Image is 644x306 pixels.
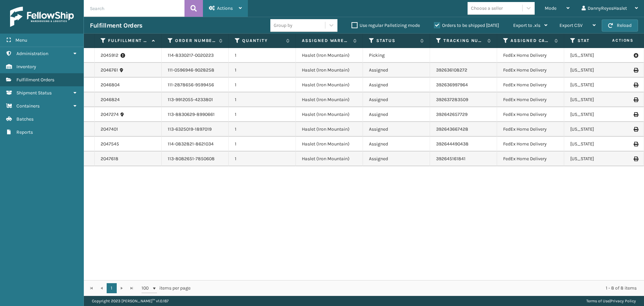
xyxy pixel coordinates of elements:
[229,107,296,122] td: 1
[229,92,296,107] td: 1
[564,92,631,107] td: [US_STATE]
[101,111,119,118] a: 2047274
[296,92,363,107] td: Haslet (Iron Mountain)
[162,78,229,92] td: 111-2878656-9599456
[16,64,36,70] span: Inventory
[162,122,229,137] td: 113-6325019-1897019
[471,5,503,12] div: Choose a seller
[591,35,638,46] span: Actions
[564,151,631,166] td: [US_STATE]
[101,52,118,59] a: 2045912
[363,48,430,63] td: Picking
[564,63,631,78] td: [US_STATE]
[634,142,638,146] i: Print Label
[229,78,296,92] td: 1
[296,107,363,122] td: Haslet (Iron Mountain)
[92,296,169,306] p: Copyright 2023 [PERSON_NAME]™ v 1.0.187
[229,63,296,78] td: 1
[578,38,618,44] label: State
[634,127,638,132] i: Print Label
[296,151,363,166] td: Haslet (Iron Mountain)
[16,129,33,135] span: Reports
[497,151,564,166] td: FedEx Home Delivery
[162,107,229,122] td: 113-8830629-8990661
[497,137,564,151] td: FedEx Home Delivery
[564,122,631,137] td: [US_STATE]
[363,107,430,122] td: Assigned
[296,137,363,151] td: Haslet (Iron Mountain)
[101,82,120,88] a: 2046804
[101,67,118,74] a: 2046761
[511,38,551,44] label: Assigned Carrier Service
[296,122,363,137] td: Haslet (Iron Mountain)
[436,82,468,88] a: 392636997964
[634,83,638,87] i: Print Label
[200,285,637,292] div: 1 - 8 of 8 items
[436,97,468,102] a: 392637283509
[16,103,40,109] span: Containers
[363,137,430,151] td: Assigned
[101,96,120,103] a: 2046824
[443,38,484,44] label: Tracking Number
[545,5,556,11] span: Mode
[162,137,229,151] td: 114-0832821-8621034
[497,78,564,92] td: FedEx Home Delivery
[363,92,430,107] td: Assigned
[101,141,119,147] a: 2047545
[363,63,430,78] td: Assigned
[363,78,430,92] td: Assigned
[497,63,564,78] td: FedEx Home Delivery
[10,7,74,27] img: logo
[101,156,118,162] a: 2047618
[436,112,468,117] a: 392642657729
[162,151,229,166] td: 113-8082651-7850608
[229,48,296,63] td: 1
[376,38,417,44] label: Status
[296,78,363,92] td: Haslet (Iron Mountain)
[101,126,118,133] a: 2047401
[634,68,638,73] i: Print Label
[497,122,564,137] td: FedEx Home Delivery
[302,38,350,44] label: Assigned Warehouse
[142,283,191,293] span: items per page
[162,92,229,107] td: 113-9912055-4233801
[15,37,27,43] span: Menu
[352,23,420,28] label: Use regular Palletizing mode
[434,23,499,28] label: Orders to be shipped [DATE]
[513,23,540,28] span: Export to .xls
[296,63,363,78] td: Haslet (Iron Mountain)
[296,48,363,63] td: Haslet (Iron Mountain)
[634,112,638,117] i: Print Label
[564,48,631,63] td: [US_STATE]
[586,299,609,303] a: Terms of Use
[229,137,296,151] td: 1
[436,126,468,132] a: 392643667428
[363,151,430,166] td: Assigned
[497,48,564,63] td: FedEx Home Delivery
[497,107,564,122] td: FedEx Home Delivery
[107,283,117,293] a: 1
[564,78,631,92] td: [US_STATE]
[108,38,149,44] label: Fulfillment Order Id
[242,38,283,44] label: Quantity
[634,52,638,59] i: Pull Label
[602,19,638,32] button: Reload
[610,299,636,303] a: Privacy Policy
[142,285,152,292] span: 100
[559,23,583,28] span: Export CSV
[162,48,229,63] td: 114-8330217-0020223
[634,97,638,102] i: Print Label
[217,5,233,11] span: Actions
[16,90,52,96] span: Shipment Status
[162,63,229,78] td: 111-0596946-9028258
[564,107,631,122] td: [US_STATE]
[90,21,142,30] h3: Fulfillment Orders
[16,51,48,56] span: Administration
[634,157,638,161] i: Print Label
[175,38,216,44] label: Order Number
[564,137,631,151] td: [US_STATE]
[16,77,54,83] span: Fulfillment Orders
[586,296,636,306] div: |
[436,67,467,73] a: 392636108272
[16,116,34,122] span: Batches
